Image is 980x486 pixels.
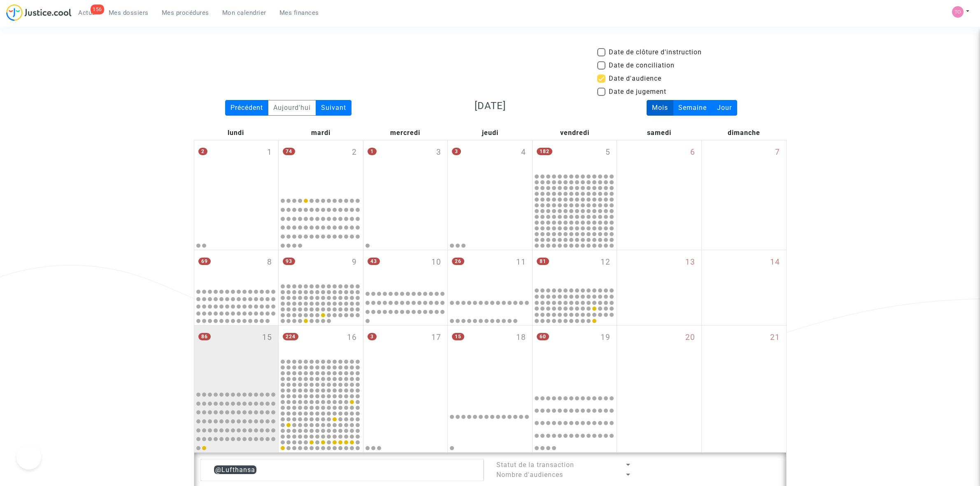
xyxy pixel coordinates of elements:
span: 19 [601,332,610,344]
span: Nombre d'audiences [496,471,563,479]
span: 1 [368,148,377,155]
a: Mes dossiers [102,7,155,19]
span: 18 [516,332,526,344]
span: Mes dossiers [109,9,149,16]
div: lundi septembre 1, 2 events, click to expand [194,140,279,194]
span: 11 [516,256,526,268]
span: Date de clôture d'instruction [609,47,702,57]
div: mardi septembre 9, 93 events, click to expand [279,250,363,282]
div: Suivant [316,100,351,116]
iframe: Help Scout Beacon - Open [16,445,41,470]
div: Aujourd'hui [268,100,316,116]
div: vendredi septembre 12, 81 events, click to expand [533,250,617,286]
span: 224 [283,333,298,340]
div: jeudi septembre 18, 15 events, click to expand [448,326,532,388]
a: Mes procédures [155,7,216,19]
span: 5 [605,146,610,158]
div: Jour [712,100,737,116]
div: Mois [647,100,673,116]
span: Date de jugement [609,87,666,97]
span: 21 [770,332,780,344]
span: 74 [283,148,295,155]
div: mercredi septembre 3, One event, click to expand [363,140,448,194]
div: vendredi septembre 5, 182 events, click to expand [533,140,617,172]
span: Date de conciliation [609,60,675,70]
span: 60 [537,333,549,340]
span: 13 [685,256,695,268]
div: jeudi septembre 11, 26 events, click to expand [448,250,532,286]
div: jeudi septembre 4, 3 events, click to expand [448,140,532,194]
span: 3 [368,333,377,340]
span: 16 [347,332,357,344]
span: 93 [283,258,295,265]
img: jc-logo.svg [6,4,72,21]
div: mercredi septembre 17, 3 events, click to expand [363,326,448,388]
span: 20 [685,332,695,344]
span: 14 [770,256,780,268]
a: Mes finances [273,7,326,19]
div: vendredi septembre 19, 60 events, click to expand [533,326,617,388]
span: Mes procédures [162,9,209,16]
span: 15 [452,333,464,340]
span: 9 [352,256,357,268]
div: vendredi [532,126,617,140]
div: samedi septembre 6 [617,140,701,250]
div: dimanche septembre 21 [702,326,786,452]
div: samedi [617,126,702,140]
span: 17 [431,332,441,344]
div: mardi septembre 16, 224 events, click to expand [279,326,363,358]
img: fe1f3729a2b880d5091b466bdc4f5af5 [952,6,964,18]
div: dimanche septembre 14 [702,250,786,325]
a: Mon calendrier [216,7,273,19]
span: 26 [452,258,464,265]
span: Mes finances [279,9,319,16]
div: 156 [91,5,104,14]
div: mardi [278,126,363,140]
div: lundi [194,126,279,140]
div: dimanche septembre 7 [702,140,786,250]
div: mardi septembre 2, 74 events, click to expand [279,140,363,194]
span: 10 [431,256,441,268]
div: samedi septembre 13 [617,250,701,325]
span: 43 [368,258,380,265]
div: Semaine [673,100,712,116]
div: samedi septembre 20 [617,326,701,452]
div: mercredi septembre 10, 43 events, click to expand [363,250,448,286]
span: 8 [267,256,272,268]
h3: [DATE] [396,100,585,112]
span: Mon calendrier [222,9,266,16]
a: 156Actus [72,7,102,19]
div: dimanche [702,126,787,140]
span: 3 [436,146,441,158]
span: 4 [521,146,526,158]
span: 2 [352,146,357,158]
span: 86 [198,333,211,340]
span: 81 [537,258,549,265]
span: 1 [267,146,272,158]
span: Actus [78,9,95,16]
span: Date d'audience [609,74,661,84]
span: 3 [452,148,461,155]
span: Statut de la transaction [496,461,574,469]
span: 6 [690,146,695,158]
div: jeudi [448,126,533,140]
span: 7 [775,146,780,158]
div: lundi septembre 8, 69 events, click to expand [194,250,279,286]
span: 12 [601,256,610,268]
div: mercredi [363,126,448,140]
span: 182 [537,148,552,155]
span: 69 [198,258,211,265]
span: 15 [262,332,272,344]
div: Précédent [225,100,268,116]
span: 2 [198,148,207,155]
div: lundi septembre 15, 86 events, click to expand [194,326,279,388]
